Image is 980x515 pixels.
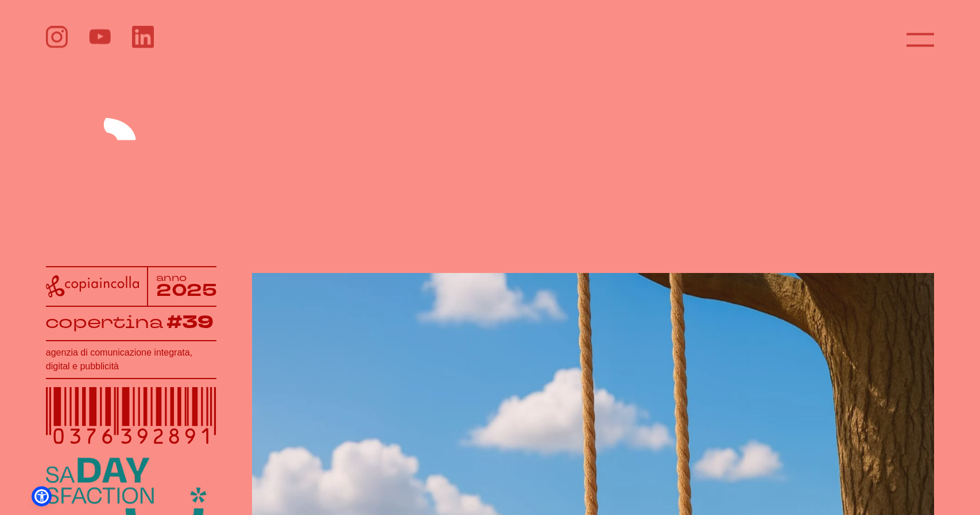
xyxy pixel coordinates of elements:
[156,279,218,303] tspan: 2025
[34,489,49,504] a: Open Accessibility Menu
[46,346,216,373] h1: agenzia di comunicazione integrata, digital e pubblicità
[45,310,164,333] tspan: copertina
[168,310,215,335] tspan: #39
[156,271,187,284] tspan: anno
